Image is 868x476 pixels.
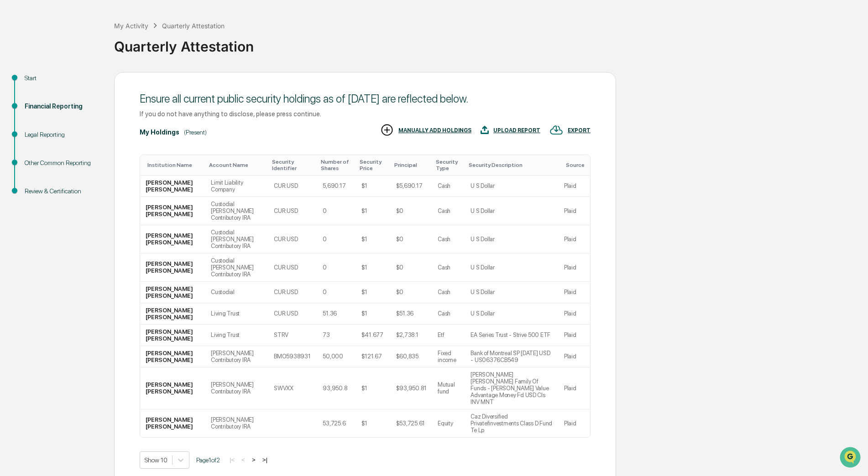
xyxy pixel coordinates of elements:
[465,225,558,254] td: U S Dollar
[205,346,268,367] td: [PERSON_NAME] Contributory IRA
[162,22,225,30] div: Quarterly Attestation
[356,346,391,367] td: $121.67
[356,325,391,346] td: $41.677
[239,456,248,464] button: <
[268,303,317,325] td: CUR:USD
[196,456,220,464] span: Page 1 of 2
[356,176,391,197] td: $1
[356,409,391,437] td: $1
[18,115,59,124] span: Preclearance
[184,129,207,136] div: (Present)
[317,176,356,197] td: 5,690.17
[568,127,591,134] div: EXPORT
[268,346,317,367] td: BMO5938931
[75,115,113,124] span: Attestations
[432,282,465,303] td: Cash
[356,282,391,303] td: $1
[9,116,16,123] div: 🖐️
[559,303,590,325] td: Plaid
[559,367,590,409] td: Plaid
[559,197,590,225] td: Plaid
[465,367,558,409] td: [PERSON_NAME] [PERSON_NAME] Family Of Funds - [PERSON_NAME] Value Advantage Money Fd USD Cls INV MNT
[205,367,268,409] td: [PERSON_NAME] Contributory IRA
[25,130,99,140] div: Legal Reporting
[391,303,432,325] td: $51.36
[465,176,558,197] td: U S Dollar
[140,346,205,367] td: [PERSON_NAME] [PERSON_NAME]
[140,176,205,197] td: [PERSON_NAME] [PERSON_NAME]
[64,154,110,161] a: Powered byPylon
[140,197,205,225] td: [PERSON_NAME] [PERSON_NAME]
[268,197,317,225] td: CUR:USD
[380,123,394,137] img: MANUALLY ADD HOLDINGS
[31,70,150,79] div: Start new chat
[436,159,461,171] div: Toggle SortBy
[432,346,465,367] td: Fixed income
[317,197,356,225] td: 0
[140,367,205,409] td: [PERSON_NAME] [PERSON_NAME]
[432,367,465,409] td: Mutual fund
[432,197,465,225] td: Cash
[140,282,205,303] td: [PERSON_NAME] [PERSON_NAME]
[432,176,465,197] td: Cash
[205,325,268,346] td: Living Trust
[268,254,317,282] td: CUR:USD
[356,197,391,225] td: $1
[391,197,432,225] td: $0
[9,70,26,86] img: 1746055101610-c473b297-6a78-478c-a979-82029cc54cd1
[317,346,356,367] td: 50,000
[91,155,110,161] span: Pylon
[155,72,166,83] button: Start new chat
[140,325,205,346] td: [PERSON_NAME] [PERSON_NAME]
[260,456,270,464] button: >|
[140,92,591,105] div: Ensure all current public security holdings as of [DATE] are reflected below.
[140,303,205,325] td: [PERSON_NAME] [PERSON_NAME]
[391,254,432,282] td: $0
[356,254,391,282] td: $1
[5,129,61,145] a: 🔎Data Lookup
[465,197,558,225] td: U S Dollar
[465,282,558,303] td: U S Dollar
[391,367,432,409] td: $93,950.81
[268,176,317,197] td: CUR:USD
[465,325,558,346] td: EA Series Trust - Strive 500 ETF
[114,22,148,30] div: My Activity
[432,409,465,437] td: Equity
[398,127,471,134] div: MANUALLY ADD HOLDINGS
[114,31,863,55] div: Quarterly Attestation
[317,225,356,254] td: 0
[839,446,863,471] iframe: Open customer support
[268,225,317,254] td: CUR:USD
[268,325,317,346] td: STRV
[559,325,590,346] td: Plaid
[31,79,115,86] div: We're available if you need us!
[356,225,391,254] td: $1
[5,111,63,128] a: 🖐️Preclearance
[317,409,356,437] td: 53,725.6
[205,197,268,225] td: Custodial [PERSON_NAME] Contributory IRA
[140,409,205,437] td: [PERSON_NAME] [PERSON_NAME]
[559,282,590,303] td: Plaid
[205,176,268,197] td: Limit Liability Company
[25,102,99,111] div: Financial Reporting
[391,325,432,346] td: $2,738.1
[559,409,590,437] td: Plaid
[432,225,465,254] td: Cash
[140,254,205,282] td: [PERSON_NAME] [PERSON_NAME]
[432,254,465,282] td: Cash
[205,225,268,254] td: Custodial [PERSON_NAME] Contributory IRA
[205,303,268,325] td: Living Trust
[317,282,356,303] td: 0
[25,158,99,168] div: Other Common Reporting
[317,325,356,346] td: 73
[66,116,73,123] div: 🗄️
[317,254,356,282] td: 0
[559,176,590,197] td: Plaid
[465,303,558,325] td: U S Dollar
[140,129,179,136] div: My Holdings
[465,254,558,282] td: U S Dollar
[272,159,314,171] div: Toggle SortBy
[432,303,465,325] td: Cash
